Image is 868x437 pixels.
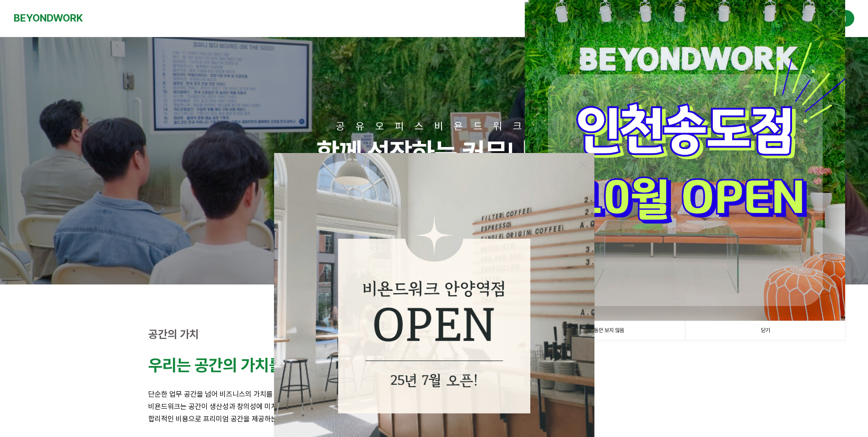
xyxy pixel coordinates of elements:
[148,328,199,341] strong: 공간의 가치
[148,355,348,375] strong: 우리는 공간의 가치를 높입니다.
[148,413,720,425] p: 합리적인 비용으로 프리미엄 공간을 제공하는 것이 비욘드워크의 철학입니다.
[525,321,685,340] a: 1일 동안 보지 않음
[14,10,83,27] a: BEYONDWORK
[148,388,720,400] p: 단순한 업무 공간을 넘어 비즈니스의 가치를 높이는 영감의 공간을 만듭니다.
[685,321,845,340] a: 닫기
[148,400,720,413] p: 비욘드워크는 공간이 생산성과 창의성에 미치는 영향을 잘 알고 있습니다.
